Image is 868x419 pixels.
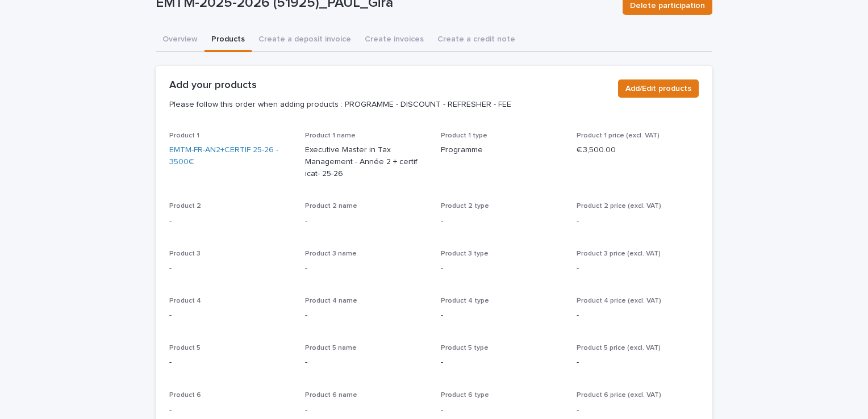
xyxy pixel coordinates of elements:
p: - [441,357,563,368]
p: - [577,357,699,368]
span: Product 6 [169,392,201,399]
span: Product 3 price (excl. VAT) [577,250,661,257]
span: Product 3 [169,250,201,257]
span: Product 2 price (excl. VAT) [577,203,661,209]
span: Product 3 type [441,250,489,257]
span: Product 4 [169,298,201,304]
button: Add/Edit products [618,79,699,98]
span: Product 2 name [305,203,357,209]
button: Products [205,28,252,52]
a: EMTM-FR-AN2+CERTIF 25-26 - 3500€ [169,144,291,168]
p: - [577,404,699,416]
h2: Add your products [169,79,257,92]
span: Product 2 [169,203,201,209]
p: - [577,215,699,227]
p: - [305,357,427,368]
span: Product 3 name [305,250,357,257]
p: - [441,404,563,416]
span: Product 4 type [441,298,489,304]
p: - [305,215,427,227]
p: Please follow this order when adding products : PROGRAMME - DISCOUNT - REFRESHER - FEE [169,99,609,110]
button: Create invoices [358,28,431,52]
p: - [169,215,291,227]
button: Create a credit note [431,28,522,52]
p: € 3,500.00 [577,144,616,156]
p: - [441,215,563,227]
span: Product 5 price (excl. VAT) [577,345,661,351]
p: - [441,262,563,274]
p: Executive Master in Tax Management - Année 2 + certif icat- 25-26 [305,144,427,179]
button: Create a deposit invoice [252,28,358,52]
p: - [305,309,427,321]
span: Product 5 [169,345,201,351]
span: Product 6 price (excl. VAT) [577,392,661,399]
button: Overview [156,28,205,52]
span: Product 1 price (excl. VAT) [577,132,660,139]
span: Product 4 price (excl. VAT) [577,298,661,304]
p: - [169,262,291,274]
p: - [169,309,291,321]
p: Programme [441,144,563,156]
p: - [577,309,699,321]
p: - [305,404,427,416]
p: - [169,404,291,416]
p: - [441,309,563,321]
span: Product 6 type [441,392,489,399]
p: - [169,357,291,368]
span: Product 1 [169,132,199,139]
span: Product 1 type [441,132,487,139]
span: Product 5 type [441,345,489,351]
p: - [305,262,427,274]
span: Product 6 name [305,392,357,399]
span: Product 1 name [305,132,356,139]
span: Product 5 name [305,345,357,351]
span: Product 4 name [305,298,357,304]
p: - [577,262,699,274]
span: Add/Edit products [625,83,691,94]
span: Product 2 type [441,203,489,209]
